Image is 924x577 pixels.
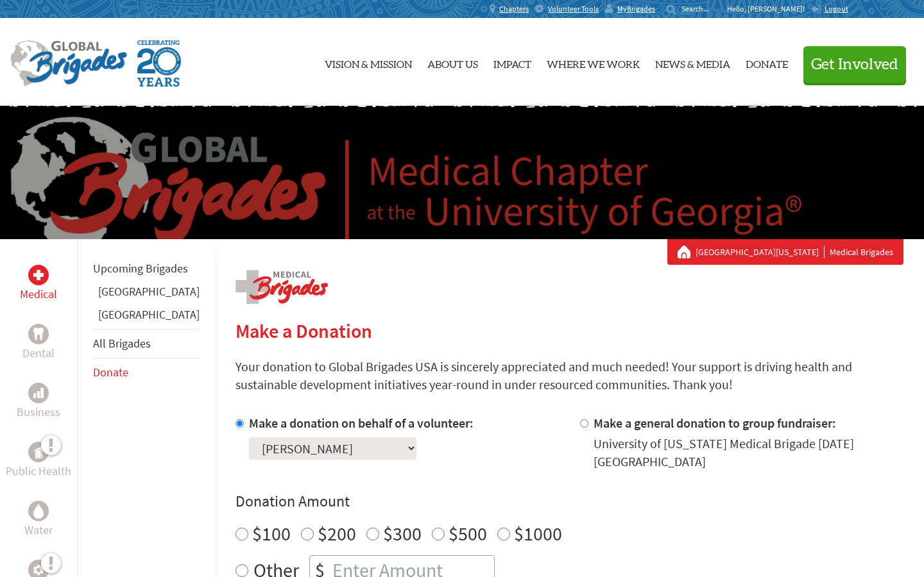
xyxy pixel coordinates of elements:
a: [GEOGRAPHIC_DATA][US_STATE] [696,246,825,258]
p: Dental [22,344,55,362]
img: Business [33,388,44,398]
p: Your donation to Global Brigades USA is sincerely appreciated and much needed! Your support is dr... [235,358,903,394]
a: Public HealthPublic Health [6,442,71,480]
a: Donate [746,29,788,96]
label: $500 [449,521,487,546]
a: All Brigades [93,336,151,351]
h4: Donation Amount [235,491,903,512]
h2: Make a Donation [235,319,903,342]
li: Donate [93,358,200,387]
div: Water [28,501,49,521]
p: Water [24,521,53,539]
label: $1000 [514,521,562,546]
p: Hello, [PERSON_NAME]! [727,4,811,14]
span: MyBrigades [617,4,655,14]
img: Global Brigades Logo [10,40,127,87]
span: Logout [825,4,848,13]
span: Chapters [499,4,529,14]
img: Public Health [33,446,44,458]
img: Engineering [33,565,44,575]
label: Make a donation on behalf of a volunteer: [249,415,474,431]
a: Impact [493,29,531,96]
label: $200 [318,521,356,546]
img: logo-medical.png [235,270,328,304]
div: Medical Brigades [678,246,893,258]
div: Dental [28,324,49,344]
a: [GEOGRAPHIC_DATA] [98,307,200,322]
a: News & Media [655,29,730,96]
a: DentalDental [22,324,55,362]
li: Guatemala [93,306,200,329]
p: Business [17,403,60,421]
li: All Brigades [93,329,200,358]
label: $300 [383,521,422,546]
img: Medical [33,270,44,280]
div: University of [US_STATE] Medical Brigade [DATE] [GEOGRAPHIC_DATA] [594,435,904,471]
li: Ghana [93,283,200,306]
img: Water [33,503,44,518]
a: WaterWater [24,501,53,539]
span: Get Involved [811,57,898,72]
li: Upcoming Brigades [93,255,200,283]
a: Upcoming Brigades [93,261,188,276]
div: Medical [28,265,49,285]
div: Public Health [28,442,49,462]
a: [GEOGRAPHIC_DATA] [98,284,200,299]
a: Logout [811,4,848,14]
img: Global Brigades Celebrating 20 Years [137,40,181,87]
div: Business [28,383,49,403]
a: Where We Work [547,29,640,96]
a: Vision & Mission [325,29,412,96]
label: $100 [252,521,291,546]
img: Dental [33,328,44,340]
span: Volunteer Tools [548,4,599,14]
p: Public Health [6,462,71,480]
a: BusinessBusiness [17,383,60,421]
input: Search... [681,4,718,13]
a: About Us [427,29,478,96]
p: Medical [20,285,57,303]
button: Get Involved [803,46,906,83]
label: Make a general donation to group fundraiser: [594,415,836,431]
a: MedicalMedical [20,265,57,303]
a: Donate [93,365,128,380]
